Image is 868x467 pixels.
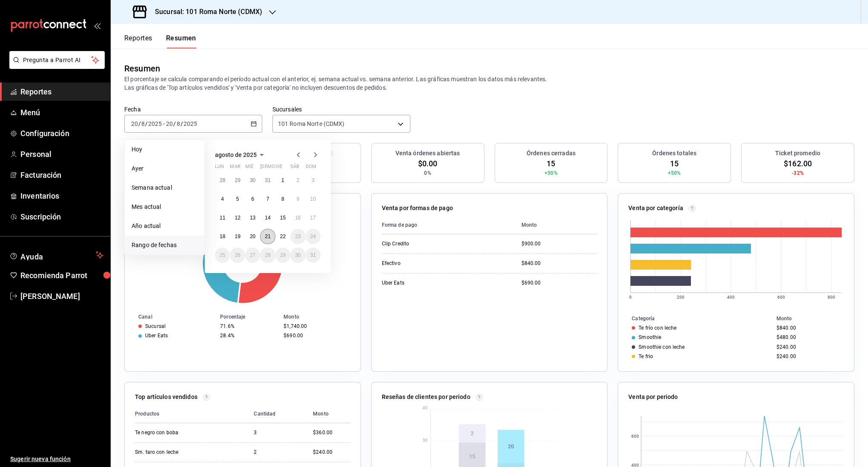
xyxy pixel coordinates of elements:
span: 101 Roma Norte (CDMX) [278,120,345,128]
div: 3 [254,429,299,436]
text: 800 [828,295,835,299]
input: ---- [183,120,198,127]
abbr: 14 de agosto de 2025 [265,215,270,221]
span: / [180,120,183,127]
abbr: 29 de julio de 2025 [235,177,240,183]
abbr: 10 de agosto de 2025 [310,196,316,202]
button: 6 de agosto de 2025 [245,191,260,207]
th: Canal [125,312,217,322]
button: Resumen [166,34,196,48]
a: Pregunta a Parrot AI [6,62,105,71]
button: 17 de agosto de 2025 [306,210,321,225]
abbr: 28 de agosto de 2025 [265,252,270,258]
button: 22 de agosto de 2025 [275,229,290,244]
span: / [173,120,176,127]
h3: Venta órdenes abiertas [395,149,460,158]
button: 24 de agosto de 2025 [306,229,321,244]
div: $840.00 [521,260,597,267]
div: Resumen [124,62,160,75]
div: $1,740.00 [284,323,347,329]
span: Menú [20,107,103,118]
button: 16 de agosto de 2025 [290,210,305,225]
abbr: martes [230,164,240,173]
text: 600 [631,434,639,439]
span: 15 [547,158,555,169]
abbr: 18 de agosto de 2025 [220,233,225,239]
span: $0.00 [418,158,438,169]
span: Personal [20,148,103,160]
text: 400 [727,295,735,299]
div: Uber Eats [145,333,168,339]
button: 29 de agosto de 2025 [275,248,290,263]
div: $480.00 [776,334,840,340]
button: 27 de agosto de 2025 [245,248,260,263]
abbr: sábado [290,164,299,173]
p: Top artículos vendidos [135,393,198,402]
button: 11 de agosto de 2025 [215,210,230,225]
span: Configuración [20,128,103,139]
th: Monto [515,216,597,234]
button: 3 de agosto de 2025 [306,173,321,188]
span: Recomienda Parrot [20,270,103,281]
div: Sm. taro con leche [135,449,220,456]
button: Reportes [124,34,152,48]
span: Año actual [132,222,198,231]
div: Clip Credito [382,240,467,248]
abbr: domingo [306,164,316,173]
abbr: 26 de agosto de 2025 [235,252,240,258]
th: Cantidad [247,405,306,423]
button: 31 de agosto de 2025 [306,248,321,263]
span: Semana actual [132,183,198,192]
span: Facturación [20,169,103,181]
abbr: 29 de agosto de 2025 [280,252,286,258]
span: Sugerir nueva función [10,455,103,464]
abbr: 5 de agosto de 2025 [236,196,239,202]
div: $900.00 [521,240,597,248]
div: $690.00 [284,333,347,339]
span: +50% [668,169,681,177]
div: $840.00 [776,325,840,331]
span: agosto de 2025 [215,151,257,158]
span: Reportes [20,86,103,97]
span: / [138,120,141,127]
abbr: 17 de agosto de 2025 [310,215,316,221]
abbr: 13 de agosto de 2025 [250,215,255,221]
abbr: 11 de agosto de 2025 [220,215,225,221]
div: Te frío con leche [639,325,676,331]
button: 9 de agosto de 2025 [290,191,305,207]
button: 15 de agosto de 2025 [275,210,290,225]
button: 30 de julio de 2025 [245,173,260,188]
div: 71.6% [220,323,277,329]
th: Categoría [618,314,773,323]
div: $240.00 [776,344,840,350]
div: $240.00 [313,449,350,456]
text: 0 [629,295,632,299]
input: -- [176,120,180,127]
div: $360.00 [313,429,350,436]
h3: Órdenes totales [652,149,696,158]
th: Forma de pago [382,216,515,234]
button: 25 de agosto de 2025 [215,248,230,263]
button: 20 de agosto de 2025 [245,229,260,244]
input: ---- [148,120,162,127]
span: - [163,120,165,127]
th: Productos [135,405,247,423]
button: 18 de agosto de 2025 [215,229,230,244]
div: $690.00 [521,279,597,287]
button: 4 de agosto de 2025 [215,191,230,207]
text: 600 [777,295,785,299]
abbr: 25 de agosto de 2025 [220,252,225,258]
span: -32% [792,169,804,177]
span: Pregunta a Parrot AI [23,56,92,65]
span: +50% [544,169,558,177]
button: Pregunta a Parrot AI [9,51,105,69]
abbr: 31 de julio de 2025 [265,177,270,183]
abbr: 24 de agosto de 2025 [310,233,316,239]
p: Venta por formas de pago [382,204,453,213]
h3: Ticket promedio [775,149,820,158]
span: 0% [424,169,431,177]
button: 10 de agosto de 2025 [306,191,321,207]
button: 26 de agosto de 2025 [230,248,245,263]
div: Efectivo [382,260,467,267]
span: Suscripción [20,211,103,222]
